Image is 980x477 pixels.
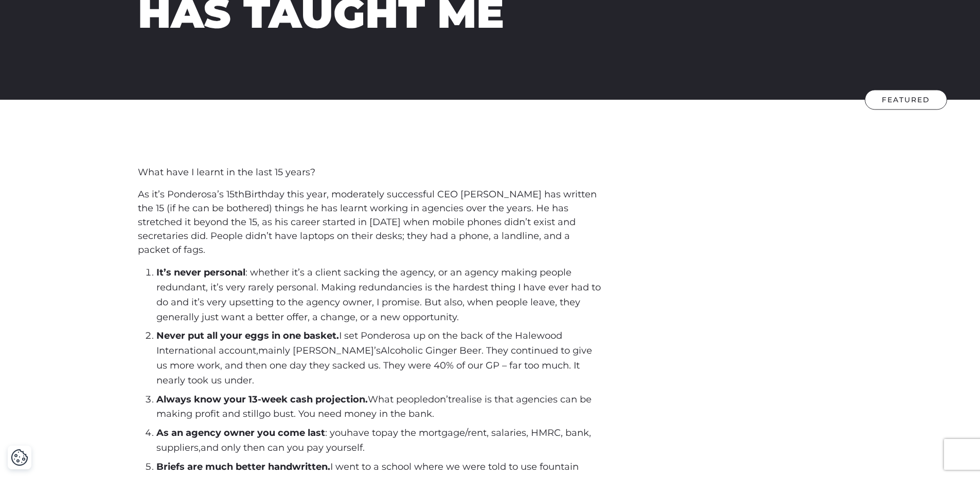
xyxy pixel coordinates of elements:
[381,427,465,438] span: pay the mortgage
[138,166,602,179] p: What have I learnt in the last 15 years?
[156,330,562,356] span: I set Ponderosa up on the back of the Halewood International account,
[865,90,947,110] div: Featured
[363,442,365,453] span: .
[259,408,294,419] span: go bust
[11,449,28,466] button: Cookie Settings
[138,189,235,200] span: As it’s Ponderosa’s 15
[294,408,434,419] span: . You need money in the bank.
[201,442,363,453] span: and only then can you pay yourself
[465,427,468,438] span: /
[156,330,339,341] strong: Never put all your eggs in one basket.
[156,427,325,438] strong: As an agency owner you come last
[156,427,347,438] span: : you
[199,442,201,453] span: ,
[156,267,601,322] span: : whether it’s a client sacking the agency, or an agency making people redundant, it’s very rarel...
[156,394,368,405] strong: Always know your 13-week cash projection.
[156,461,330,472] strong: Briefs are much better handwritten.
[258,345,381,356] span: mainly [PERSON_NAME]’s
[156,345,592,386] span: Alcoholic Ginger Beer. They continued to give us more work, and then one day they sacked us. They...
[156,394,428,405] span: What people
[156,267,245,278] strong: It’s never personal
[428,394,452,405] span: don’t
[347,427,381,438] span: have to
[235,189,244,200] span: th
[11,449,28,466] img: Revisit consent button
[138,189,597,255] span: Birthday this year, moderately successful CEO [PERSON_NAME] has written the 15 (if he can be both...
